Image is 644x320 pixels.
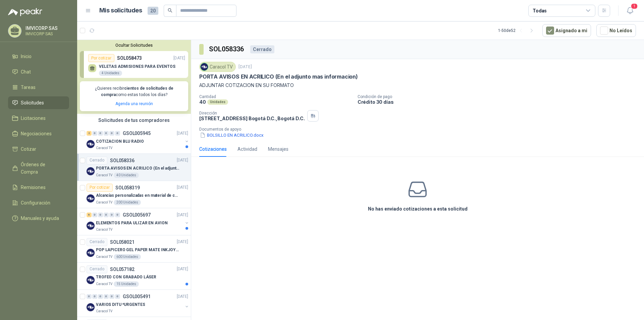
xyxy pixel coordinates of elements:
p: PORTA AVISOS EN ACRILICO (En el adjunto mas informacion) [199,73,358,80]
button: No Leídos [596,24,636,37]
p: SOL058336 [110,158,135,163]
p: Caracol TV [96,200,112,205]
div: 0 [104,294,109,299]
img: Company Logo [201,63,208,71]
div: 0 [92,213,97,217]
p: [DATE] [177,184,188,191]
p: ELEMENTOS PARA ULIZAR EN AVION [96,220,167,226]
b: cientos de solicitudes de compra [101,86,173,97]
a: Tareas [8,81,69,94]
a: Licitaciones [8,112,69,125]
a: Chat [8,65,69,78]
div: 15 Unidades [114,281,139,287]
button: Ocultar Solicitudes [80,43,188,48]
div: Cerrado [87,265,107,273]
p: Crédito 30 días [358,99,641,105]
span: Negociaciones [21,130,52,137]
a: 2 0 0 0 0 0 GSOL005945[DATE] Company LogoCOTIZACION BLU RADIOCaracol TV [87,129,190,151]
p: [DATE] [177,212,188,218]
p: SOL058473 [117,54,142,62]
p: SOL058021 [110,240,135,244]
div: 0 [109,131,114,136]
div: 2 [87,131,92,136]
p: SOL058319 [115,185,140,190]
a: Cotizar [8,143,69,155]
p: [DATE] [177,266,188,272]
a: Órdenes de Compra [8,158,69,178]
div: 0 [87,294,92,299]
div: Cerrado [87,156,107,165]
a: Agenda una reunión [115,101,153,106]
img: Company Logo [87,167,95,175]
a: CerradoSOL058021[DATE] Company LogoPOP LAPICERO GEL PAPER MATE INKJOY 0.7 (Revisar el adjunto)Car... [77,235,191,263]
p: Caracol TV [96,145,112,151]
img: Company Logo [87,249,95,257]
p: Caracol TV [96,254,112,260]
p: Documentos de apoyo [199,127,641,132]
span: 1 [631,3,638,9]
span: 20 [148,7,158,15]
a: Inicio [8,50,69,63]
p: Caracol TV [96,227,112,232]
div: 0 [115,213,120,217]
p: IMVICORP SAS [25,32,67,36]
div: Por cotizar [88,54,114,62]
div: Unidades [207,99,228,105]
p: POP LAPICERO GEL PAPER MATE INKJOY 0.7 (Revisar el adjunto) [96,247,179,253]
img: Company Logo [87,303,95,311]
a: Por cotizarSOL058473[DATE] VELETAS ADMISIONES PARA EVENTOS4 Unidades [80,51,188,78]
span: Órdenes de Compra [21,161,63,176]
p: GSOL005945 [123,131,151,136]
div: 6 [87,213,92,217]
span: Cotizar [21,145,36,153]
span: Configuración [21,199,50,207]
div: 0 [109,294,114,299]
p: GSOL005697 [123,213,151,217]
h3: No has enviado cotizaciones a esta solicitud [368,205,468,213]
div: 0 [92,294,97,299]
div: 1 - 50 de 52 [498,25,537,36]
div: 600 Unidades [114,254,141,260]
div: 200 Unidades [114,200,141,205]
img: Company Logo [87,276,95,284]
a: 6 0 0 0 0 0 GSOL005697[DATE] Company LogoELEMENTOS PARA ULIZAR EN AVIONCaracol TV [87,211,190,232]
a: Solicitudes [8,96,69,109]
div: 0 [104,131,109,136]
a: Por cotizarSOL058319[DATE] Company LogoAlcancías personalizadas en material de cerámica (VER ADJU... [77,181,191,208]
p: VELETAS ADMISIONES PARA EVENTOS [99,64,175,69]
p: Condición de pago [358,94,641,99]
div: Cerrado [250,45,274,53]
p: [DATE] [177,130,188,136]
div: Mensajes [268,145,288,153]
p: Dirección [199,111,305,116]
div: 40 Unidades [114,173,139,178]
div: Por cotizar [87,184,113,192]
p: PORTA AVISOS EN ACRILICO (En el adjunto mas informacion) [96,165,179,172]
div: 4 Unidades [99,71,122,76]
span: Remisiones [21,184,46,191]
p: IMVICORP SAS [25,26,67,31]
a: CerradoSOL058336[DATE] Company LogoPORTA AVISOS EN ACRILICO (En el adjunto mas informacion)Caraco... [77,154,191,181]
div: 0 [92,131,97,136]
p: GSOL005491 [123,294,151,299]
img: Company Logo [87,194,95,202]
img: Company Logo [87,222,95,230]
p: [DATE] [173,55,185,61]
span: search [168,8,172,13]
p: Caracol TV [96,173,112,178]
a: Negociaciones [8,127,69,140]
div: Caracol TV [199,62,236,72]
span: Manuales y ayuda [21,215,59,222]
div: Todas [533,7,547,14]
p: Cantidad [199,94,352,99]
div: Ocultar SolicitudesPor cotizarSOL058473[DATE] VELETAS ADMISIONES PARA EVENTOS4 Unidades¿Quieres r... [77,40,191,114]
p: ADJUNTAR COTIZACION EN SU FORMATO [199,82,636,89]
img: Logo peakr [8,8,42,16]
p: [DATE] [238,64,252,70]
p: [STREET_ADDRESS] Bogotá D.C. , Bogotá D.C. [199,116,305,121]
p: 40 [199,99,206,105]
a: Remisiones [8,181,69,194]
div: 0 [98,131,103,136]
div: Cotizaciones [199,145,227,153]
span: Tareas [21,84,36,91]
